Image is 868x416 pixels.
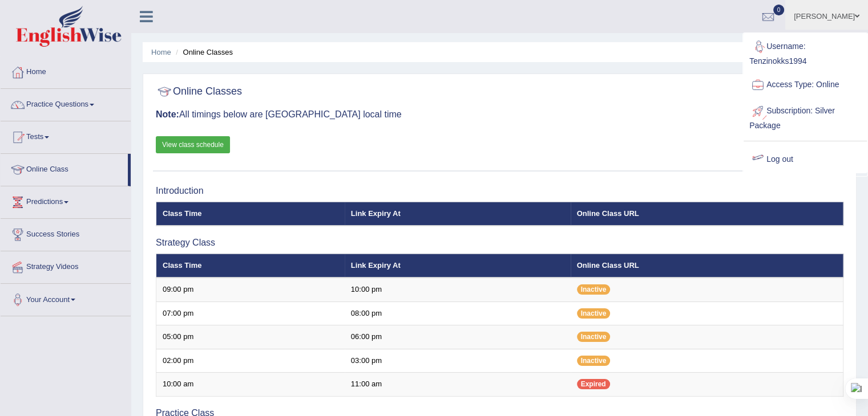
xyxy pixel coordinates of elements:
[156,349,345,373] td: 02:00 pm
[577,379,610,389] span: Expired
[1,89,131,117] a: Practice Questions
[156,373,345,397] td: 10:00 am
[156,83,242,100] h2: Online Classes
[577,356,611,366] span: Inactive
[1,186,131,215] a: Predictions
[577,308,611,319] span: Inactive
[345,202,571,226] th: Link Expiry At
[156,278,345,301] td: 09:00 pm
[345,325,571,349] td: 06:00 pm
[156,109,843,120] h3: All timings below are [GEOGRAPHIC_DATA] local time
[156,202,345,226] th: Class Time
[156,325,345,349] td: 05:00 pm
[156,136,230,153] a: View class schedule
[1,56,131,85] a: Home
[744,34,867,72] a: Username: Tenzinokks1994
[744,146,867,173] a: Log out
[571,202,843,226] th: Online Class URL
[1,154,128,182] a: Online Class
[173,47,233,58] li: Online Classes
[156,254,345,278] th: Class Time
[1,251,131,280] a: Strategy Videos
[151,48,171,56] a: Home
[744,72,867,98] a: Access Type: Online
[1,219,131,247] a: Success Stories
[1,121,131,150] a: Tests
[744,98,867,136] a: Subscription: Silver Package
[156,238,843,248] h3: Strategy Class
[577,332,611,342] span: Inactive
[345,373,571,397] td: 11:00 am
[345,349,571,373] td: 03:00 pm
[1,284,131,312] a: Your Account
[577,284,611,295] span: Inactive
[345,254,571,278] th: Link Expiry At
[345,301,571,325] td: 08:00 pm
[345,278,571,301] td: 10:00 pm
[571,254,843,278] th: Online Class URL
[156,301,345,325] td: 07:00 pm
[156,109,179,119] b: Note:
[773,5,785,15] span: 0
[156,186,843,196] h3: Introduction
